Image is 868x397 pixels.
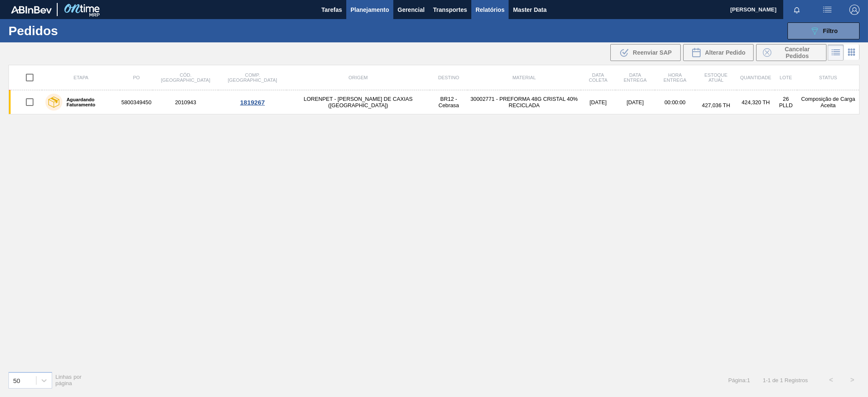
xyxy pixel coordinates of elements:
span: Planejamento [351,5,389,15]
button: Filtro [787,22,860,39]
td: [DATE] [615,90,654,114]
span: 1 - 1 de 1 Registros [763,377,808,383]
div: 1819267 [220,99,285,106]
span: Destino [438,75,459,80]
td: 2010943 [153,90,218,114]
span: Data entrega [624,72,647,83]
span: Alterar Pedido [705,49,746,56]
td: 26 PLLD [775,90,797,114]
button: > [842,369,863,391]
img: TNhmsLtSVTkK8tSr43FrP2fwEKptu5GPRR3wAAAABJRU5ErkJggg== [11,6,52,14]
a: Aguardando Faturamento58003494502010943LORENPET - [PERSON_NAME] DE CAXIAS ([GEOGRAPHIC_DATA])BR12... [9,90,860,114]
h1: Pedidos [8,26,136,36]
button: Cancelar Pedidos [756,44,826,61]
span: Master Data [513,5,546,15]
span: Comp. [GEOGRAPHIC_DATA] [228,72,277,83]
div: Cancelar Pedidos em Massa [756,44,826,61]
span: Tarefas [321,5,342,15]
div: Visão em Cards [844,44,860,61]
span: PO [133,75,140,80]
span: Material [512,75,536,80]
span: Cancelar Pedidos [775,46,820,59]
td: LORENPET - [PERSON_NAME] DE CAXIAS ([GEOGRAPHIC_DATA]) [287,90,430,114]
span: Etapa [74,75,89,80]
button: Notificações [783,4,810,16]
span: Estoque atual [704,72,728,83]
span: Transportes [433,5,467,15]
td: 00:00:00 [655,90,696,114]
div: Reenviar SAP [610,44,681,61]
td: [DATE] [581,90,615,114]
td: 424,320 TH [737,90,774,114]
div: Alterar Pedido [683,44,754,61]
span: Status [819,75,837,80]
span: Data coleta [589,72,607,83]
span: Linhas por página [56,374,82,386]
td: 30002771 - PREFORMA 48G CRISTAL 40% RECICLADA [467,90,581,114]
span: Filtro [823,28,838,34]
img: Logout [849,5,860,15]
span: Página : 1 [728,377,750,383]
span: Origem [348,75,367,80]
span: Quantidade [740,75,771,80]
span: Cód. [GEOGRAPHIC_DATA] [161,72,210,83]
span: Relatórios [476,5,504,15]
div: 50 [13,377,20,384]
span: 427,036 TH [702,102,730,108]
img: userActions [822,5,832,15]
label: Aguardando Faturamento [62,97,117,107]
td: Composição de Carga Aceita [797,90,860,114]
td: 5800349450 [120,90,153,114]
span: Reenviar SAP [633,49,672,56]
span: Gerencial [398,5,425,15]
span: Hora Entrega [664,72,687,83]
span: Lote [780,75,792,80]
button: < [821,369,842,391]
div: Visão em Lista [828,44,844,61]
td: BR12 - Cebrasa [430,90,467,114]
